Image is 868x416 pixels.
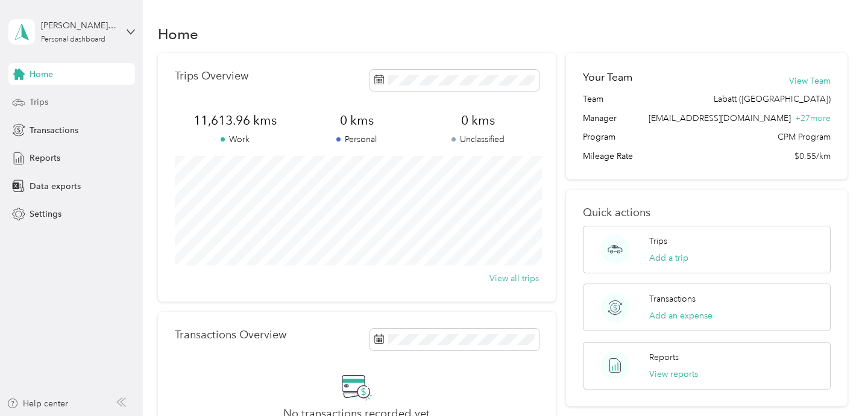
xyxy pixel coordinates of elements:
button: View Team [789,75,831,87]
span: Data exports [30,180,81,193]
h1: Home [158,28,198,40]
p: Reports [649,351,679,364]
span: Transactions [30,124,78,137]
span: [EMAIL_ADDRESS][DOMAIN_NAME] [649,113,791,123]
h2: Your Team [583,70,632,85]
p: Unclassified [417,133,538,146]
div: [PERSON_NAME][EMAIL_ADDRESS][PERSON_NAME][DOMAIN_NAME] [41,19,116,32]
span: Team [583,93,603,105]
span: Trips [30,96,48,108]
button: Help center [7,397,68,410]
span: 0 kms [417,112,538,129]
button: Add an expense [649,309,712,322]
p: Transactions [649,293,696,305]
iframe: Everlance-gr Chat Button Frame [800,349,868,416]
span: Labatt ([GEOGRAPHIC_DATA]) [714,93,831,105]
span: Reports [30,152,60,164]
span: Manager [583,112,617,125]
span: Mileage Rate [583,150,633,163]
span: 11,613.96 kms [175,112,296,129]
p: Transactions Overview [175,329,286,341]
span: 0 kms [296,112,417,129]
button: View all trips [489,272,539,285]
span: Program [583,131,615,143]
span: CPM Program [778,131,831,143]
button: View reports [649,368,698,380]
button: Add a trip [649,252,688,264]
span: Home [30,68,53,81]
p: Trips [649,235,667,247]
p: Quick actions [583,206,830,219]
div: Personal dashboard [41,36,105,43]
p: Work [175,133,296,146]
p: Personal [296,133,417,146]
p: Trips Overview [175,70,248,82]
span: + 27 more [795,113,831,123]
span: $0.55/km [794,150,831,163]
span: Settings [30,208,61,220]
